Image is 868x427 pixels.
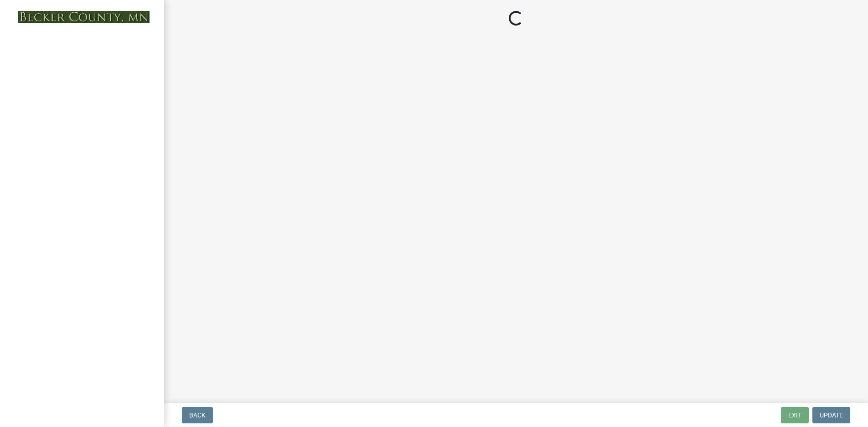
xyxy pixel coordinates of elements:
button: Back [182,407,213,423]
span: Update [820,412,843,419]
button: Update [812,407,850,423]
span: Back [189,412,206,419]
button: Exit [781,407,809,423]
img: Becker County, Minnesota [18,11,150,23]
